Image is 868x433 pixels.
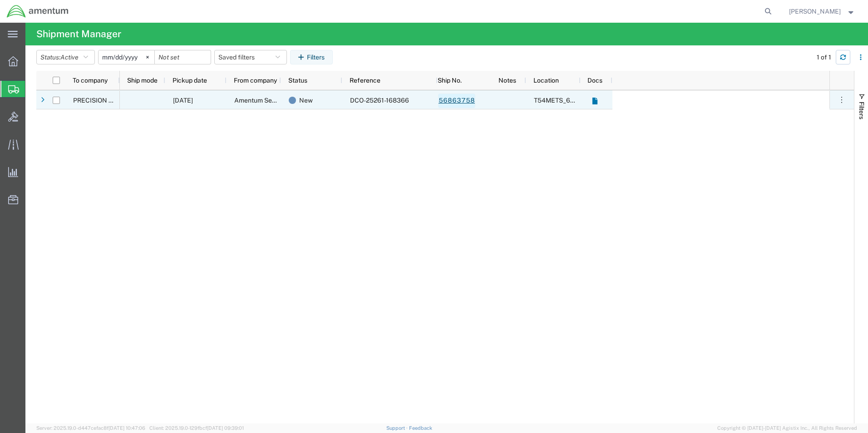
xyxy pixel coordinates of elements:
[108,425,145,431] span: [DATE] 10:47:06
[438,77,462,84] span: Ship No.
[858,102,865,119] span: Filters
[299,91,313,110] span: New
[288,77,307,84] span: Status
[149,425,244,431] span: Client: 2025.19.0-129fbcf
[234,97,302,104] span: Amentum Services, Inc.
[6,5,69,18] img: logo
[173,77,207,84] span: Pickup date
[290,50,333,64] button: Filters
[350,77,380,84] span: Reference
[498,77,516,84] span: Notes
[36,23,121,45] h4: Shipment Manager
[789,6,841,16] span: Joel Salinas
[99,50,154,64] input: Not set
[73,97,215,104] span: PRECISION ACCESSORIES AND INSTRUMENTS
[533,77,559,84] span: Location
[534,97,664,104] span: T54METS_6100 - NAS Corpus Christi
[438,93,475,108] a: 56863758
[60,54,79,61] span: Active
[155,50,211,64] input: Not set
[36,425,145,431] span: Server: 2025.19.0-d447cefac8f
[214,50,287,64] button: Saved filters
[127,77,158,84] span: Ship mode
[73,77,108,84] span: To company
[587,77,602,84] span: Docs
[350,97,409,104] span: DCO-25261-168366
[234,77,277,84] span: From company
[36,50,95,64] button: Status:Active
[817,53,833,62] div: 1 of 1
[789,6,856,17] button: [PERSON_NAME]
[409,425,432,431] a: Feedback
[386,425,409,431] a: Support
[173,97,193,104] span: 09/18/2025
[207,425,244,431] span: [DATE] 09:39:01
[717,424,857,432] span: Copyright © [DATE]-[DATE] Agistix Inc., All Rights Reserved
